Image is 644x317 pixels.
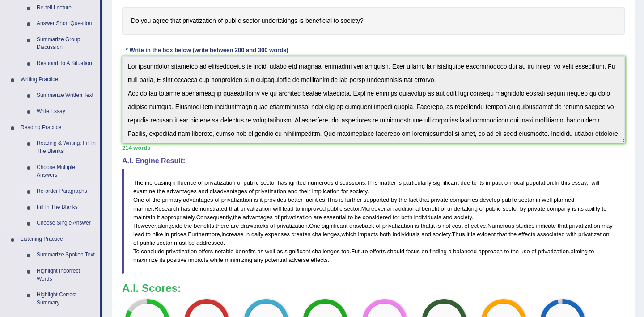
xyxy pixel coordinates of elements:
[309,222,320,229] span: One
[443,214,453,221] span: and
[188,239,195,246] span: be
[589,248,594,255] span: to
[395,205,420,212] span: additional
[486,205,501,212] span: public
[133,248,140,255] span: To
[304,196,325,203] span: facilities
[122,7,625,35] h4: Do you agree that privatization of public sector undertakings is beneficial to society?
[555,179,559,186] span: In
[361,205,386,212] span: Moreover
[308,179,334,186] span: numerous
[518,231,535,238] span: effects
[157,188,165,195] span: the
[33,247,100,263] a: Summarize Spoken Text
[364,196,390,203] span: supported
[122,46,292,54] div: * Write in the box below (write between 200 and 300 words)
[244,179,259,186] span: public
[33,16,100,32] a: Answer Short Question
[194,222,214,229] span: benefits
[561,179,570,186] span: this
[542,196,552,203] span: well
[260,196,263,203] span: it
[235,248,256,255] span: benefits
[265,256,287,263] span: potential
[376,222,381,229] span: of
[348,214,353,221] span: to
[487,222,514,229] span: Numerous
[221,196,252,203] span: privatization
[419,196,429,203] span: that
[157,239,172,246] span: sector
[33,56,100,72] a: Respond To A Situation
[216,222,229,229] span: there
[408,196,418,203] span: fact
[536,222,556,229] span: indicate
[471,231,475,238] span: is
[479,205,484,212] span: of
[453,248,477,255] span: balanced
[342,231,356,238] span: which
[264,196,286,203] span: provides
[578,205,584,212] span: its
[503,205,518,212] span: sector
[122,282,181,294] b: A.I. Scores:
[173,179,196,186] span: influence
[450,196,478,203] span: companies
[452,231,465,238] span: Thus
[547,205,571,212] span: company
[379,179,396,186] span: matter
[210,256,223,263] span: while
[133,188,155,195] span: examine
[166,188,196,195] span: advantages
[133,205,153,212] span: manner
[504,179,511,186] span: on
[289,179,306,186] span: ignited
[432,231,450,238] span: society
[276,222,307,229] span: privatization
[464,222,486,229] span: effective
[133,196,144,203] span: One
[516,222,534,229] span: studies
[302,205,326,212] span: improved
[566,231,576,238] span: with
[33,135,100,159] a: Reading & Writing: Fill In The Blanks
[569,222,600,229] span: privatization
[157,214,160,221] span: it
[196,214,232,221] span: Consequently
[367,179,378,186] span: This
[255,188,286,195] span: privatization
[421,231,431,238] span: and
[341,248,349,255] span: too
[518,196,534,203] span: sector
[447,205,478,212] span: undertaking
[349,222,374,229] span: drawback
[249,188,254,195] span: of
[146,196,151,203] span: of
[241,222,268,229] span: drawbacks
[350,188,368,195] span: society
[133,231,144,238] span: lead
[432,222,435,229] span: it
[33,263,100,287] a: Highlight Incorrect Words
[454,214,472,221] span: society
[146,231,151,238] span: to
[415,222,419,229] span: is
[257,248,263,255] span: as
[17,231,100,248] a: Listening Practice
[295,205,300,212] span: to
[133,239,138,246] span: of
[339,196,343,203] span: is
[161,214,195,221] span: appropriately
[165,231,169,238] span: in
[314,214,322,221] span: are
[391,196,397,203] span: by
[472,179,477,186] span: to
[477,231,496,238] span: evident
[210,188,247,195] span: disadvantages
[602,222,613,229] span: may
[380,231,391,238] span: both
[33,87,100,104] a: Summarize Written Text
[572,205,576,212] span: is
[393,231,420,238] span: individuals
[326,196,338,203] span: This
